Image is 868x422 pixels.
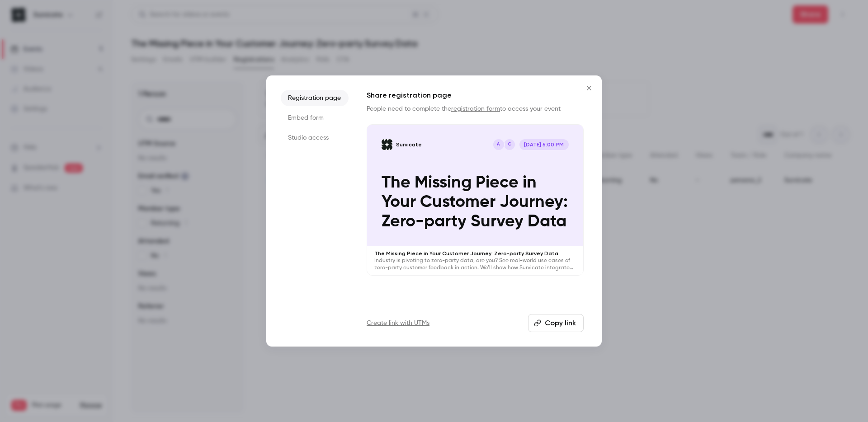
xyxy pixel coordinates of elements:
[367,124,584,276] a: The Missing Piece in Your Customer Journey: Zero-party Survey DataSurvicateGA[DATE] 5:00 PMThe Mi...
[367,104,584,113] p: People need to complete the to access your event
[503,138,516,151] div: G
[396,141,422,148] p: Survicate
[374,250,576,257] p: The Missing Piece in Your Customer Journey: Zero-party Survey Data
[367,90,584,101] h1: Share registration page
[580,79,598,97] button: Close
[519,139,569,150] span: [DATE] 5:00 PM
[281,130,349,146] li: Studio access
[281,90,349,106] li: Registration page
[374,257,576,272] p: Industry is pivoting to zero-party data, are you? See real-world use cases of zero-party customer...
[492,138,505,151] div: A
[382,173,569,232] p: The Missing Piece in Your Customer Journey: Zero-party Survey Data
[528,314,584,332] button: Copy link
[382,139,392,150] img: The Missing Piece in Your Customer Journey: Zero-party Survey Data
[281,110,349,126] li: Embed form
[367,319,429,328] a: Create link with UTMs
[451,106,500,112] a: registration form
